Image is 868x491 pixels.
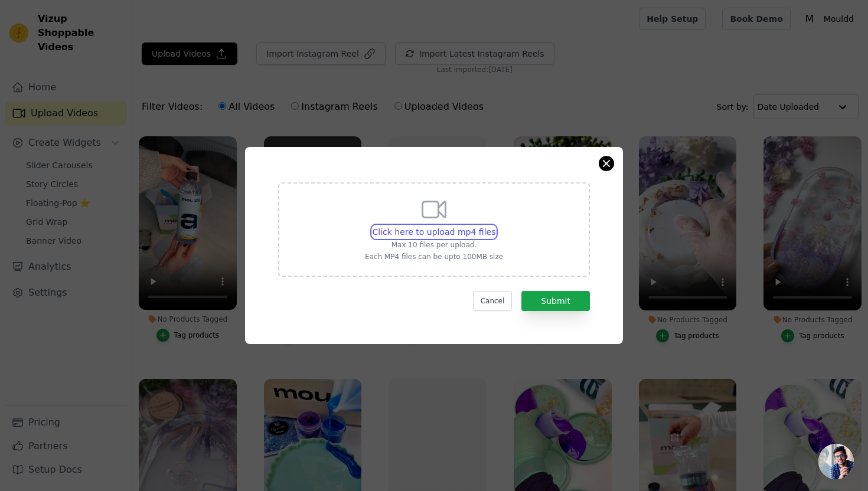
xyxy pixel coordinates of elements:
button: Close modal [599,156,614,171]
a: Open chat [818,444,854,479]
button: Cancel [473,291,513,311]
p: Each MP4 files can be upto 100MB size [365,252,503,261]
p: Max 10 files per upload. [365,240,503,250]
span: Click here to upload mp4 files [373,227,496,237]
button: Submit [521,291,590,311]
